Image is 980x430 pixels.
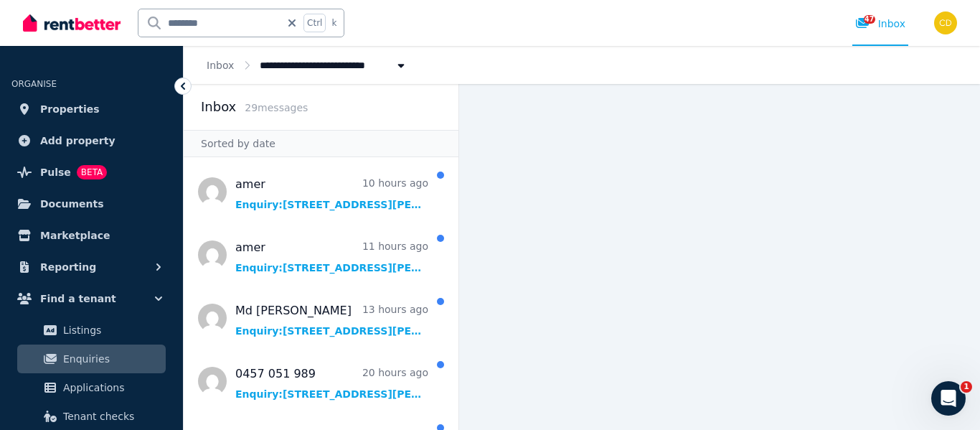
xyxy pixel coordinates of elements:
[17,345,166,373] a: Enquiries
[864,15,875,24] span: 47
[63,379,160,396] span: Applications
[207,60,234,71] a: Inbox
[934,11,957,34] img: Chris Dimitropoulos
[11,190,171,218] a: Documents
[961,381,972,393] span: 1
[40,195,104,212] span: Documents
[40,227,110,244] span: Marketplace
[235,365,428,401] a: 0457 051 98920 hours agoEnquiry:[STREET_ADDRESS][PERSON_NAME][PERSON_NAME].
[11,95,171,123] a: Properties
[11,158,171,187] a: PulseBETA
[17,316,166,345] a: Listings
[63,408,160,425] span: Tenant checks
[11,79,57,89] span: ORGANISE
[40,258,96,276] span: Reporting
[235,302,428,338] a: Md [PERSON_NAME]13 hours agoEnquiry:[STREET_ADDRESS][PERSON_NAME][PERSON_NAME].
[201,97,236,117] h2: Inbox
[40,132,116,149] span: Add property
[184,46,431,84] nav: Breadcrumb
[23,12,121,34] img: RentBetter
[40,164,71,181] span: Pulse
[11,126,171,155] a: Add property
[184,130,458,157] div: Sorted by date
[11,221,171,250] a: Marketplace
[331,17,336,29] span: k
[11,253,171,281] button: Reporting
[63,322,160,339] span: Listings
[235,239,428,275] a: amer11 hours agoEnquiry:[STREET_ADDRESS][PERSON_NAME][PERSON_NAME].
[931,381,966,416] iframe: Intercom live chat
[235,176,428,212] a: amer10 hours agoEnquiry:[STREET_ADDRESS][PERSON_NAME][PERSON_NAME].
[40,101,100,118] span: Properties
[303,14,326,32] span: Ctrl
[17,373,166,402] a: Applications
[184,157,458,430] nav: Message list
[245,102,308,113] span: 29 message s
[77,165,107,179] span: BETA
[63,350,160,368] span: Enquiries
[40,290,116,307] span: Find a tenant
[11,284,171,313] button: Find a tenant
[855,17,905,31] div: Inbox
